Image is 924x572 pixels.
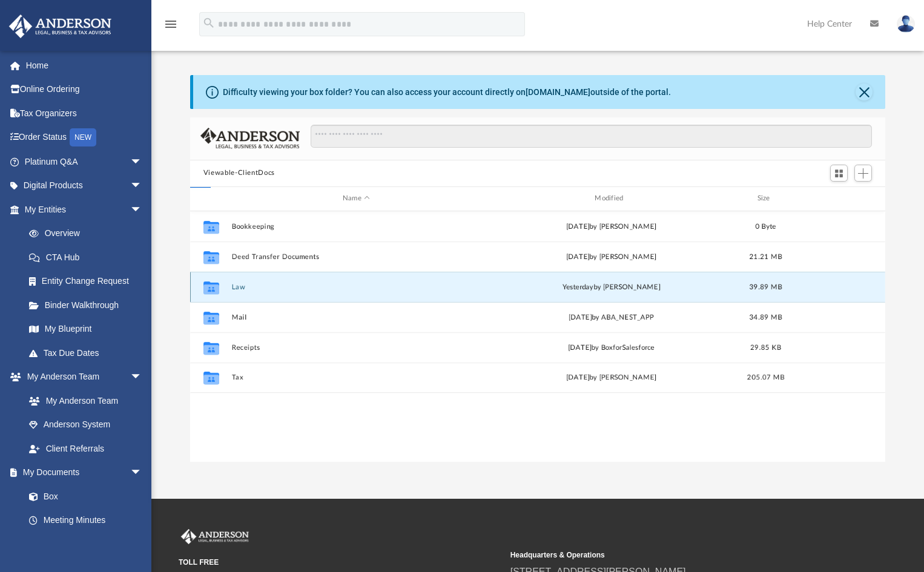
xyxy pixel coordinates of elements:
[486,281,736,292] div: by [PERSON_NAME]
[231,252,481,260] button: Deed Transfer Documents
[179,557,502,568] small: TOLL FREE
[741,193,790,204] div: Size
[223,86,671,99] div: Difficulty viewing your box folder? You can also access your account directly on outside of the p...
[17,293,160,317] a: Binder Walkthrough
[17,317,154,341] a: My Blueprint
[311,125,873,148] input: Search files and folders
[749,253,782,260] span: 21.21 MB
[17,508,154,533] a: Meeting Minutes
[486,221,736,232] div: [DATE] by [PERSON_NAME]
[179,529,251,545] img: Anderson Advisors Platinum Portal
[163,17,178,31] i: menu
[70,128,96,146] div: NEW
[190,211,885,462] div: grid
[563,283,593,290] span: yesterday
[486,193,736,204] div: Modified
[856,84,873,100] button: Close
[231,313,481,321] button: Mail
[8,197,160,222] a: My Entitiesarrow_drop_down
[510,550,834,560] small: Headquarters & Operations
[8,125,160,150] a: Order StatusNEW
[830,165,848,182] button: Switch to Grid View
[231,373,481,381] button: Tax
[749,283,782,290] span: 39.89 MB
[897,15,915,33] img: User Pic
[486,312,736,323] div: [DATE] by ABA_NEST_APP
[795,193,880,204] div: id
[8,101,160,125] a: Tax Organizers
[749,314,782,320] span: 34.89 MB
[202,16,216,30] i: search
[130,174,154,199] span: arrow_drop_down
[17,484,148,508] a: Box
[5,15,115,38] img: Anderson Advisors Platinum Portal
[8,461,154,485] a: My Documentsarrow_drop_down
[17,222,160,246] a: Overview
[203,168,275,179] button: Viewable-ClientDocs
[8,174,160,198] a: Digital Productsarrow_drop_down
[750,344,781,350] span: 29.85 KB
[8,150,160,174] a: Platinum Q&Aarrow_drop_down
[130,365,154,390] span: arrow_drop_down
[17,436,154,461] a: Client Referrals
[8,53,160,77] a: Home
[130,197,154,222] span: arrow_drop_down
[747,374,784,381] span: 205.07 MB
[17,389,148,413] a: My Anderson Team
[17,341,160,365] a: Tax Due Dates
[8,365,154,389] a: My Anderson Teamarrow_drop_down
[231,193,481,204] div: Name
[526,87,590,97] a: [DOMAIN_NAME]
[486,251,736,262] div: [DATE] by [PERSON_NAME]
[755,223,776,229] span: 0 Byte
[130,461,154,485] span: arrow_drop_down
[8,77,160,102] a: Online Ordering
[196,193,226,204] div: id
[231,283,481,291] button: Law
[130,150,154,174] span: arrow_drop_down
[231,343,481,351] button: Receipts
[163,23,178,31] a: menu
[854,165,873,182] button: Add
[486,342,736,353] div: [DATE] by BoxforSalesforce
[17,413,154,437] a: Anderson System
[486,372,736,383] div: [DATE] by [PERSON_NAME]
[17,269,160,294] a: Entity Change Request
[17,245,160,269] a: CTA Hub
[231,222,481,230] button: Bookkeeping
